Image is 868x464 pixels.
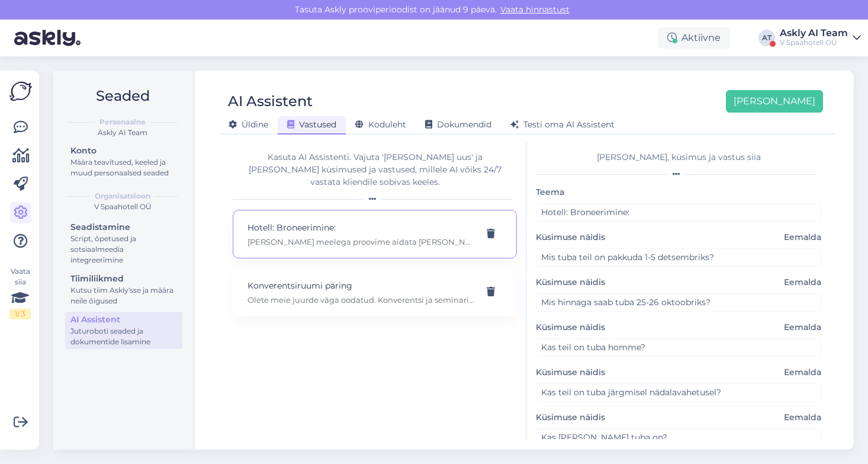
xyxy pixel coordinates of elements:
input: Näide kliendi küsimusest [536,428,821,447]
a: Askly AI TeamV Spaahotell OÜ [780,28,861,47]
div: Script, õpetused ja sotsiaalmeedia integreerimine [70,233,177,265]
a: TiimiliikmedKutsu tiim Askly'sse ja määra neile õigused [65,271,182,308]
div: Askly AI Team [780,28,848,38]
span: Koduleht [355,119,406,130]
b: Personaalne [99,117,146,127]
p: [PERSON_NAME] meelega proovime aidata [PERSON_NAME] sobiv tuba. Otse meilt broneerimiseks palun [... [247,236,474,247]
div: AI Assistent [228,90,313,113]
input: Näide kliendi küsimusest [536,338,821,357]
a: AI AssistentJuturoboti seaded ja dokumentide lisamine [65,312,182,349]
div: Vaata siia [9,266,31,319]
span: Eemalda [784,276,821,289]
div: AI Assistent [70,313,177,326]
span: Eemalda [784,321,821,334]
input: Näide kliendi küsimusest [536,383,821,402]
p: Konverentsiruumi päring [247,279,474,292]
div: Kasuta AI Assistenti. Vajuta '[PERSON_NAME] uus' ja [PERSON_NAME] küsimused ja vastused, millele ... [233,151,517,188]
span: Eemalda [784,231,821,244]
div: V Spaahotell OÜ [780,38,848,47]
p: Hotell: Broneerimine: [247,221,474,234]
div: Konverentsiruumi päringOlete meie juurde väga oodatud. Konverentsi ja seminaride ruumidele kõige ... [233,268,517,316]
h2: Seaded [63,85,182,107]
input: Lisa teema [536,203,821,222]
label: Teema [536,186,569,199]
a: Vaata hinnastust [497,4,573,15]
label: Küsimuse näidis [536,276,821,289]
div: Askly AI Team [63,127,182,138]
label: Küsimuse näidis [536,411,821,424]
label: Küsimuse näidis [536,366,821,379]
label: Küsimuse näidis [536,231,821,244]
a: KontoMäära teavitused, keeled ja muud personaalsed seaded [65,143,182,180]
label: Küsimuse näidis [536,321,821,334]
span: Eemalda [784,366,821,379]
input: Näide kliendi küsimusest [536,293,821,312]
div: Kutsu tiim Askly'sse ja määra neile õigused [70,285,177,306]
b: Organisatsioon [95,191,150,201]
input: Näide kliendi küsimusest [536,248,821,267]
span: Testi oma AI Assistent [510,119,615,130]
p: Olete meie juurde väga oodatud. Konverentsi ja seminaride ruumidele kõige mugavam jätta päring si... [247,295,474,305]
div: V Spaahotell OÜ [63,201,182,212]
span: Eemalda [784,411,821,424]
div: [PERSON_NAME], küsimus ja vastus siia [536,151,821,164]
span: Vastused [287,119,336,130]
div: Hotell: Broneerimine:[PERSON_NAME] meelega proovime aidata [PERSON_NAME] sobiv tuba. Otse meilt b... [233,210,517,258]
div: Tiimiliikmed [70,273,177,285]
img: Askly Logo [9,80,32,103]
button: [PERSON_NAME] [726,90,823,113]
div: AT [758,30,775,46]
span: Üldine [229,119,268,130]
div: 1 / 3 [9,309,31,319]
div: Juturoboti seaded ja dokumentide lisamine [70,326,177,347]
div: Määra teavitused, keeled ja muud personaalsed seaded [70,157,177,178]
div: Seadistamine [70,221,177,233]
div: Aktiivne [658,27,730,49]
a: SeadistamineScript, õpetused ja sotsiaalmeedia integreerimine [65,219,182,267]
div: Konto [70,145,177,157]
span: Dokumendid [425,119,491,130]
